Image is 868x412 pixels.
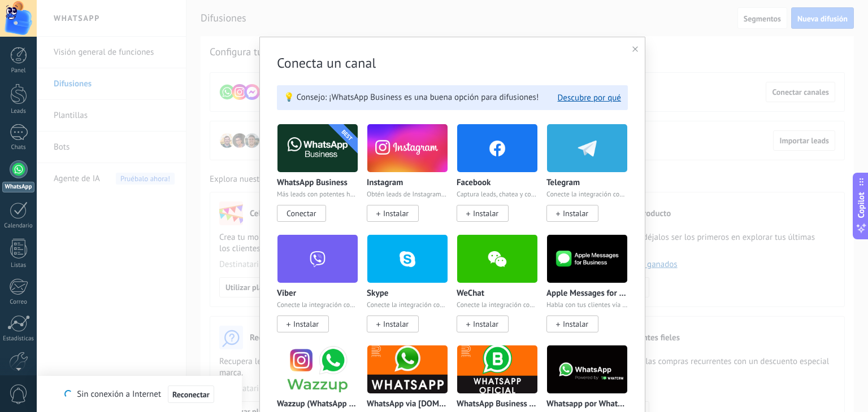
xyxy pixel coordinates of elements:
img: logo_main.png [367,342,448,397]
div: Viber [277,234,367,345]
span: Instalar [383,319,409,329]
img: instagram.png [367,121,448,176]
span: Instalar [563,319,588,329]
span: Copilot [856,192,867,218]
span: Conectar [287,208,316,218]
h3: Conecta un canal [277,54,628,72]
p: Apple Messages for Business [546,289,628,299]
div: WhatsApp [2,182,34,192]
img: viber.png [277,231,358,286]
img: logo_main.png [277,342,358,397]
div: Chats [2,144,35,151]
span: Instalar [383,208,409,218]
div: Apple Messages for Business [546,234,628,345]
div: WeChat [457,234,546,345]
div: Panel [2,67,35,74]
img: skype.png [367,231,448,286]
p: Skype [367,289,388,299]
div: Estadísticas [2,335,35,343]
p: WeChat [457,289,484,299]
img: logo_main.png [547,342,627,397]
p: WhatsApp Business [277,178,348,188]
p: Instagram [367,178,403,188]
div: Telegram [546,124,628,234]
img: telegram.png [547,121,627,176]
span: Instalar [473,208,498,218]
p: Habla con tus clientes vía iMessage [546,301,628,309]
img: logo_main.png [547,231,627,286]
p: Conecte la integración con su bot corporativo y comunique con sus clientes directamente de [GEOGR... [457,301,538,309]
p: Obtén leads de Instagram y mantente conectado sin salir de [GEOGRAPHIC_DATA] [367,191,448,199]
p: Más leads con potentes herramientas de WhatsApp [277,191,358,199]
div: BEST [313,102,381,169]
img: wechat.png [457,231,537,286]
div: WhatsApp Business [277,124,367,234]
button: Descubre por qué [558,93,621,103]
button: Reconectar [168,385,214,404]
span: Instalar [473,319,498,329]
p: Captura leads, chatea y conecta con ellos [457,191,538,199]
img: logo_main.png [457,342,537,397]
img: facebook.png [457,121,537,176]
span: Instalar [293,319,319,329]
p: Conecte la integración con su bot corporativo y comunique con sus clientes directamente de [GEOGR... [546,191,628,199]
p: Facebook [457,178,491,188]
div: Instagram [367,124,457,234]
div: Calendario [2,222,35,230]
p: Telegram [546,178,580,188]
span: 💡 Consejo: ¡WhatsApp Business es una buena opción para difusiones! [284,92,539,103]
p: Viber [277,289,296,299]
p: Conecte la integración con su bot corporativo y comunique con sus clientes directamente de [GEOGR... [277,301,358,309]
p: Wazzup (WhatsApp & Instagram) [277,400,358,409]
img: logo_main.png [277,121,358,176]
div: Facebook [457,124,546,234]
div: Leads [2,108,35,115]
div: Skype [367,234,457,345]
div: Sin conexión a Internet [64,385,214,404]
p: WhatsApp via [DOMAIN_NAME] [367,400,448,409]
span: Reconectar [172,391,210,398]
span: Instalar [563,208,588,218]
p: WhatsApp Business API ([GEOGRAPHIC_DATA]) via [DOMAIN_NAME] [457,400,538,409]
div: Correo [2,299,35,306]
div: Listas [2,262,35,269]
p: Whatsapp por Whatcrm y Telphin [546,400,628,409]
p: Conecte la integración con su bot corporativo y comunique con sus clientes directamente de [GEOGR... [367,301,448,309]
